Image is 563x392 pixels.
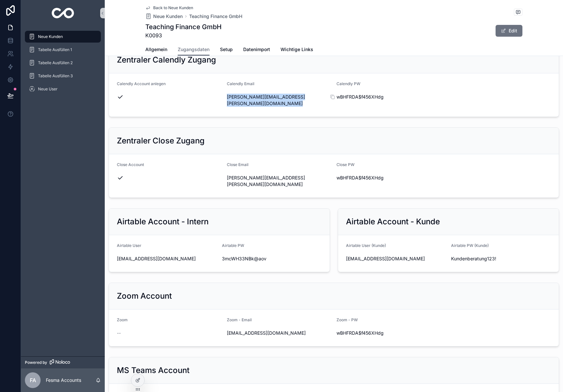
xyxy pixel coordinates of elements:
a: Setup [220,44,233,57]
a: Tabelle Ausfüllen 1 [25,44,101,56]
span: Close PW [336,162,354,167]
h2: MS Teams Account [117,365,190,376]
h2: Airtable Account - Intern [117,216,209,227]
span: Close Email [227,162,248,167]
span: Powered by [25,360,47,365]
span: Zoom [117,317,128,322]
span: Kundenberatung123! [451,255,551,262]
h2: Zentraler Close Zugang [117,136,205,146]
span: Airtable PW (Kunde) [451,243,489,248]
span: wBHFRDA$f456XHdg [336,175,441,181]
span: Back to Neue Kunden [153,5,193,10]
button: Edit [496,25,522,37]
span: Tabelle Ausfüllen 3 [38,73,73,79]
span: Tabelle Ausfüllen 2 [38,60,73,65]
span: [EMAIL_ADDRESS][DOMAIN_NAME] [346,255,446,262]
h2: Zentraler Calendly Zugang [117,55,216,65]
h2: Zoom Account [117,291,172,301]
span: Close Account [117,162,144,167]
a: Powered by [21,356,105,368]
span: FA [30,376,36,384]
h2: Airtable Account - Kunde [346,216,440,227]
span: Neue Kunden [153,13,183,20]
h1: Teaching Finance GmbH [145,22,222,31]
a: Allgemein [145,44,167,57]
span: Zugangsdaten [178,46,209,53]
img: App logo [52,8,74,18]
span: Airtable User (Kunde) [346,243,386,248]
span: [EMAIL_ADDRESS][DOMAIN_NAME] [117,255,217,262]
span: [EMAIL_ADDRESS][DOMAIN_NAME] [227,330,332,336]
a: Neue Kunden [145,13,183,20]
a: Neue Kunden [25,31,101,43]
span: Allgemein [145,46,167,53]
span: Calendly PW [336,81,360,86]
span: Wichtige Links [281,46,313,53]
a: Neue User [25,83,101,95]
span: K0093 [145,31,222,39]
span: Setup [220,46,233,53]
a: Wichtige Links [281,44,313,57]
span: [PERSON_NAME][EMAIL_ADDRESS][PERSON_NAME][DOMAIN_NAME] [227,94,332,107]
span: Neue User [38,86,58,92]
span: Airtable PW [222,243,244,248]
span: Datenimport [243,46,270,53]
span: Tabelle Ausfüllen 1 [38,47,72,52]
a: Zugangsdaten [178,44,209,56]
span: Zoom - PW [336,317,358,322]
span: 3mcWH33NBk@aov [222,255,322,262]
p: Fesma Accounts [46,377,81,383]
span: Airtable User [117,243,141,248]
a: Teaching Finance GmbH [189,13,242,20]
a: Back to Neue Kunden [145,5,193,10]
a: Tabelle Ausfüllen 3 [25,70,101,82]
span: wBHFRDA$f456XHdg [336,94,441,100]
span: [PERSON_NAME][EMAIL_ADDRESS][PERSON_NAME][DOMAIN_NAME] [227,175,332,188]
span: Calendly Account anlegen [117,81,166,86]
a: Tabelle Ausfüllen 2 [25,57,101,69]
a: Datenimport [243,44,270,57]
span: Calendly Email [227,81,254,86]
span: Neue Kunden [38,34,63,39]
span: -- [117,330,121,336]
div: scrollable content [21,26,105,103]
span: Zoom - Email [227,317,252,322]
span: wBHFRDA$f456XHdg [336,330,441,336]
